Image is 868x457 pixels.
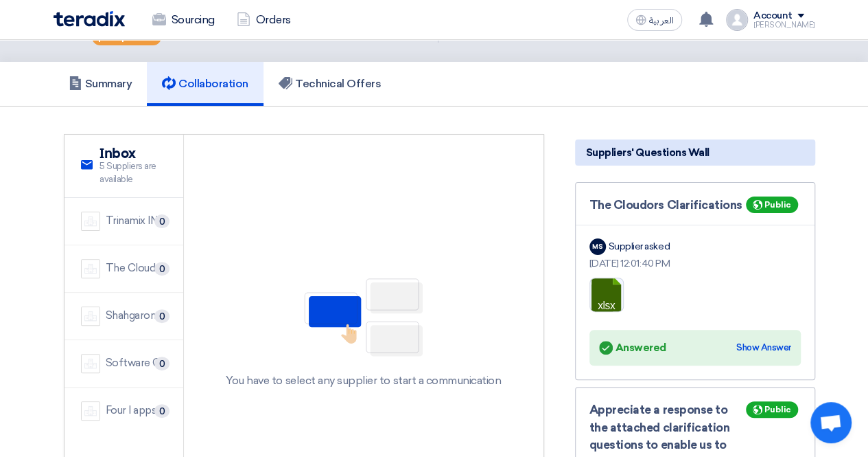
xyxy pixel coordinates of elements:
div: [PERSON_NAME] [753,21,815,29]
span: Suppliers' Questions Wall [586,145,709,160]
img: Teradix logo [54,11,125,27]
img: company-name [81,306,100,326]
div: Supplier asked [609,239,670,254]
div: MS [589,238,606,255]
img: company-name [81,354,100,373]
img: No Partner Selected [295,274,432,361]
div: Show Answer [736,341,791,355]
div: The Cloudors Clarifications [589,197,801,214]
span: Public [764,405,791,414]
span: Important [110,32,154,42]
img: company-name [81,401,100,421]
span: العربية [649,16,674,25]
a: Collaboration [147,62,263,106]
a: Technical Offers [263,62,396,106]
div: Answered [599,338,666,357]
span: 5 Suppliers are available [99,159,167,186]
span: 0 [154,309,169,323]
a: Open chat [810,402,852,443]
div: Four I apps information company [106,403,167,419]
button: العربية [627,9,682,31]
div: Software Consultancy [106,355,167,371]
h5: Summary [69,77,132,91]
img: company-name [81,212,100,231]
a: Summary [54,62,148,106]
span: 0 [154,404,169,418]
div: You have to select any supplier to start a communication [226,372,501,389]
div: Trinamix INC [106,213,165,229]
img: company-name [81,259,100,278]
div: Account [753,10,793,22]
span: 0 [154,357,169,370]
span: 0 [154,214,169,228]
img: profile_test.png [726,9,748,31]
h5: Technical Offers [279,77,381,91]
div: Shahgaron [106,308,156,324]
h5: Collaboration [162,77,248,91]
div: The Cloudors [106,260,167,276]
a: The_CloudorsClarificationsRFP_for_Oracle_Redwood_Upgrade_1755162050797.xlsx [590,278,700,361]
span: 0 [154,262,169,276]
a: Sourcing [141,5,226,35]
span: Public [764,200,791,210]
h2: Inbox [99,146,167,162]
div: [DATE] 12:01:40 PM [589,256,801,271]
a: Orders [226,5,302,35]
